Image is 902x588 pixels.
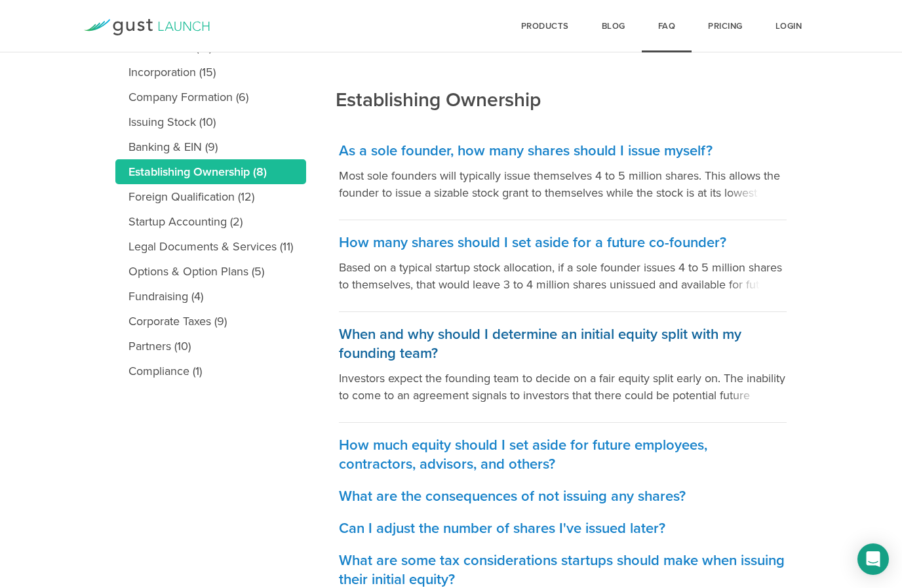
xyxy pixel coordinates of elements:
a: Corporate Taxes (9) [115,309,306,334]
a: When and why should I determine an initial equity split with my founding team? Investors expect t... [339,312,787,423]
a: Compliance (1) [115,359,306,383]
a: Startup Accounting (2) [115,209,306,234]
h3: How many shares should I set aside for a future co-founder? [339,233,787,252]
a: Banking & EIN (9) [115,134,306,159]
a: Fundraising (4) [115,284,306,309]
h3: Can I adjust the number of shares I've issued later? [339,519,787,538]
h3: When and why should I determine an initial equity split with my founding team? [339,325,787,363]
a: Partners (10) [115,334,306,359]
a: Options & Option Plans (5) [115,259,306,284]
p: Most sole founders will typically issue themselves 4 to 5 million shares. This allows the founder... [339,167,787,201]
a: Foreign Qualification (12) [115,184,306,209]
a: What are the consequences of not issuing any shares? [339,474,787,506]
a: How many shares should I set aside for a future co-founder? Based on a typical startup stock allo... [339,220,787,312]
a: Issuing Stock (10) [115,109,306,134]
a: How much equity should I set aside for future employees, contractors, advisors, and others? [339,423,787,474]
a: Can I adjust the number of shares I've issued later? [339,506,787,538]
h3: How much equity should I set aside for future employees, contractors, advisors, and others? [339,436,787,474]
a: Incorporation (15) [115,60,306,85]
a: Company Formation (6) [115,85,306,109]
a: As a sole founder, how many shares should I issue myself? Most sole founders will typically issue... [339,128,787,220]
h3: As a sole founder, how many shares should I issue myself? [339,142,787,161]
a: Establishing Ownership (8) [115,159,306,184]
p: Based on a typical startup stock allocation, if a sole founder issues 4 to 5 million shares to th... [339,259,787,293]
div: Open Intercom Messenger [857,543,889,575]
a: Legal Documents & Services (11) [115,234,306,259]
p: Investors expect the founding team to decide on a fair equity split early on. The inability to co... [339,370,787,404]
h3: What are the consequences of not issuing any shares? [339,487,787,506]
